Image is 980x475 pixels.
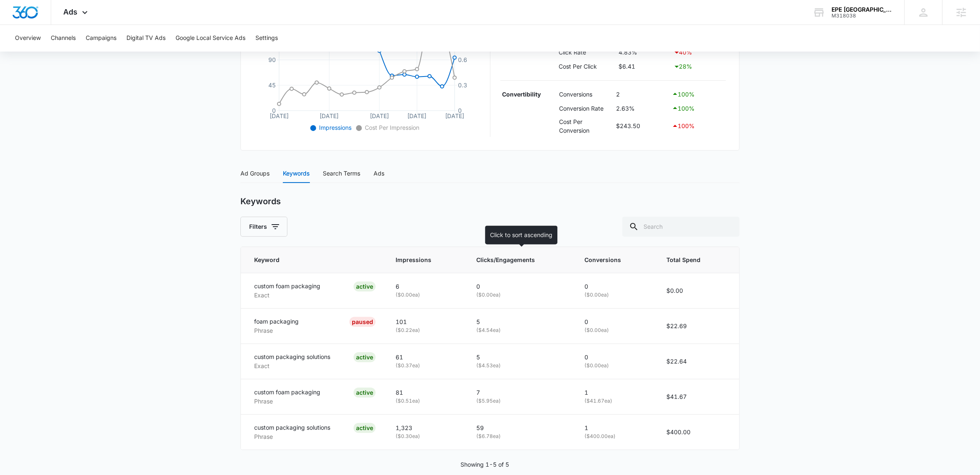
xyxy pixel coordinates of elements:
p: ( $0.00 ea) [584,327,646,334]
button: Digital TV Ads [126,25,166,52]
div: Keywords [283,169,309,178]
div: account name [832,6,892,13]
td: $243.50 [614,115,670,137]
div: Domain Overview [32,49,74,54]
tspan: 0.6 [458,56,467,63]
button: Channels [51,25,76,52]
div: account id [832,13,892,19]
tspan: 0.3 [458,82,467,89]
p: Exact [254,361,330,371]
p: ( $0.51 ea) [396,397,456,405]
img: logo_orange.svg [13,13,20,20]
p: ( $0.37 ea) [396,362,456,370]
p: ( $400.00 ea) [584,433,646,440]
td: 2.63% [614,101,670,115]
p: 0 [584,353,646,362]
button: Overview [15,25,41,52]
div: Ad Groups [240,169,270,178]
p: 1,323 [396,423,456,433]
td: $22.64 [656,344,739,379]
td: Cost Per Click [557,59,617,74]
div: ACTIVE [354,388,376,398]
p: 0 [584,282,646,291]
tspan: [DATE] [445,112,464,119]
p: 0 [584,317,646,327]
p: Showing 1-5 of 5 [461,460,510,469]
tspan: [DATE] [408,112,427,119]
tspan: 0 [272,107,276,114]
p: 5 [476,353,564,362]
button: Google Local Service Ads [176,25,245,52]
div: 100 % [672,103,724,113]
span: Impressions [396,255,444,265]
div: Keywords by Traffic [92,49,140,54]
p: custom foam packaging [254,388,320,397]
div: PAUSED [349,317,376,327]
img: tab_domain_overview_orange.svg [22,48,29,55]
p: 0 [476,282,564,291]
td: $6.41 [617,59,671,74]
p: 61 [396,353,456,362]
p: ( $0.00 ea) [584,362,646,370]
p: 59 [476,423,564,433]
p: ( $41.67 ea) [584,397,646,405]
tspan: [DATE] [370,112,389,119]
td: Conversion Rate [557,101,614,115]
p: 7 [476,388,564,397]
p: ( $0.00 ea) [584,291,646,299]
span: Conversions [584,255,634,265]
p: ( $0.00 ea) [476,291,564,299]
img: tab_keywords_by_traffic_grey.svg [83,48,89,55]
p: 81 [396,388,456,397]
div: ACTIVE [354,423,376,433]
span: Cost Per Impression [364,124,420,131]
td: Cost Per Conversion [557,115,614,137]
span: Clicks/Engagements [476,255,552,265]
td: Click Rate [557,45,617,59]
div: v 4.0.25 [23,13,41,20]
div: 100 % [672,121,724,131]
div: 28 % [673,62,724,72]
p: custom packaging solutions [254,352,330,361]
p: foam packaging [254,317,299,326]
img: website_grey.svg [13,22,20,28]
p: Phrase [254,432,330,441]
p: ( $0.30 ea) [396,433,456,440]
button: Filters [240,217,287,237]
div: Domain: [DOMAIN_NAME] [22,22,92,28]
p: ( $5.95 ea) [476,397,564,405]
p: Phrase [254,397,320,406]
p: Exact [254,291,320,300]
p: custom foam packaging [254,282,320,291]
tspan: 90 [268,56,276,63]
td: 4.83% [617,45,671,59]
p: 1 [584,388,646,397]
p: 5 [476,317,564,327]
p: Phrase [254,326,299,335]
span: Impressions [318,124,352,131]
button: Campaigns [86,25,116,52]
p: 6 [396,282,456,291]
td: $400.00 [656,414,739,450]
strong: Convertibility [502,91,541,98]
span: Total Spend [666,255,714,265]
span: Keyword [254,255,364,265]
div: Ads [374,169,384,178]
div: ACTIVE [354,282,376,292]
tspan: [DATE] [270,112,289,119]
p: ( $6.78 ea) [476,433,564,440]
div: 40 % [673,47,724,57]
h2: Keywords [240,196,281,207]
p: ( $0.00 ea) [396,291,456,299]
button: Settings [255,25,278,52]
td: $22.69 [656,308,739,344]
td: 2 [614,87,670,101]
p: ( $4.54 ea) [476,327,564,334]
div: 100 % [672,89,724,99]
tspan: [DATE] [320,112,339,119]
tspan: 0 [458,107,462,114]
td: Conversions [557,87,614,101]
td: $41.67 [656,379,739,414]
tspan: 45 [268,82,276,89]
td: $0.00 [656,273,739,308]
